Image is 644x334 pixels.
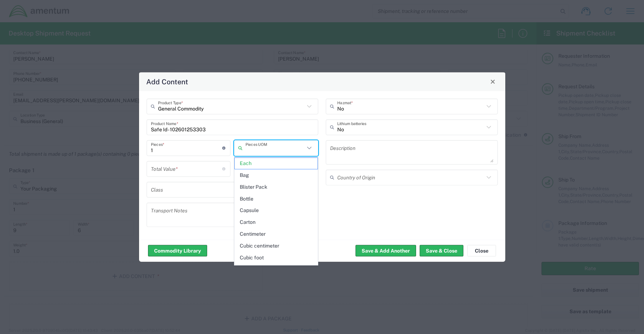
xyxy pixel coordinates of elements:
[235,205,318,216] span: Capsule
[467,245,496,257] button: Close
[235,264,318,275] span: Cubic meter
[235,182,318,193] span: Blister Pack
[235,229,318,240] span: Centimeter
[235,193,318,204] span: Bottle
[235,170,318,181] span: Bag
[488,76,498,86] button: Close
[420,245,463,257] button: Save & Close
[235,240,318,251] span: Cubic centimeter
[235,158,318,169] span: Each
[235,217,318,228] span: Carton
[146,76,188,87] h4: Add Content
[148,245,207,257] button: Commodity Library
[235,252,318,263] span: Cubic foot
[356,245,416,257] button: Save & Add Another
